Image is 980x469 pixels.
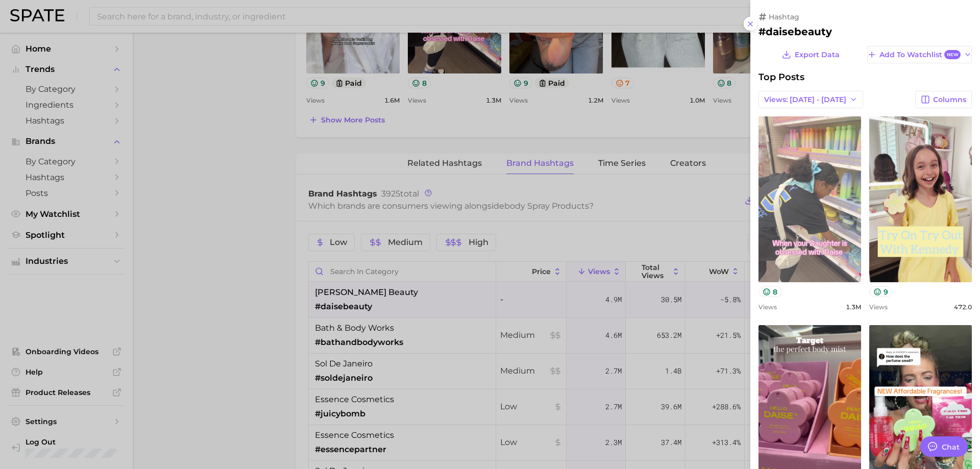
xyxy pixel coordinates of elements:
[944,50,961,60] span: New
[869,303,888,311] span: Views
[779,46,842,63] button: Export Data
[915,91,972,108] button: Columns
[758,71,804,83] span: Top Posts
[758,91,863,108] button: Views: [DATE] - [DATE]
[764,95,846,104] span: Views: [DATE] - [DATE]
[869,286,892,297] button: 9
[795,51,840,59] span: Export Data
[758,286,781,297] button: 8
[769,12,799,21] span: hashtag
[933,95,966,104] span: Columns
[758,303,777,311] span: Views
[879,50,961,60] span: Add to Watchlist
[758,26,972,38] h2: #daisebeauty
[954,303,972,311] span: 472.0
[867,46,972,63] button: Add to WatchlistNew
[846,303,861,311] span: 1.3m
